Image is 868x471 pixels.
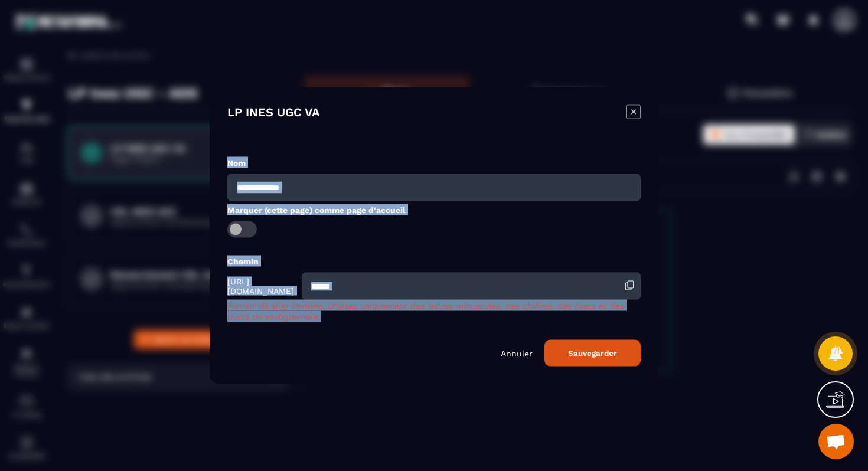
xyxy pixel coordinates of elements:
label: Marquer (cette page) comme page d'accueil [227,205,406,215]
h4: LP INES UGC VA [227,105,319,122]
label: Chemin [227,257,259,266]
a: Ouvrir le chat [818,424,854,459]
label: Nom [227,158,246,168]
p: Annuler [501,348,533,358]
span: Format de slug invalide. Utilisez uniquement des lettres minuscules, des chiffres, des tirets et ... [227,301,624,322]
button: Sauvegarder [544,340,641,367]
span: [URL][DOMAIN_NAME] [227,277,299,296]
